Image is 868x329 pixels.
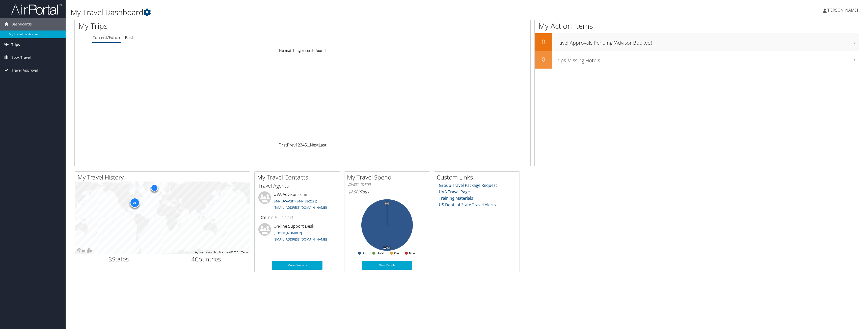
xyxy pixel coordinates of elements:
[555,37,859,46] h3: Travel Approvals Pending (Advisor Booked)
[535,51,859,69] a: 0Trips Missing Hotels
[347,173,430,182] h2: My Travel Spend
[305,142,307,148] a: 5
[302,142,305,148] a: 4
[394,252,399,255] text: Car
[108,255,112,263] span: 3
[191,255,195,263] span: 4
[258,214,336,221] h3: Online Support
[241,251,248,254] a: Terms (opens in new tab)
[307,142,310,148] span: …
[295,142,298,148] a: 1
[535,37,552,46] h2: 0
[298,142,300,148] a: 2
[377,252,384,255] text: Hotel
[823,3,863,18] a: [PERSON_NAME]
[362,252,367,255] text: Air
[11,64,38,77] span: Travel Approval
[319,142,327,148] a: Last
[272,261,322,270] a: More Contacts
[274,237,327,242] a: [EMAIL_ADDRESS][DOMAIN_NAME]
[257,173,340,182] h2: My Travel Contacts
[274,231,302,235] a: [PHONE_NUMBER]
[535,33,859,51] a: 0Travel Approvals Pending (Advisor Booked)
[166,255,246,263] h2: Countries
[287,142,295,148] a: Prev
[256,223,339,244] li: On-line Support Desk
[535,55,552,64] h2: 0
[79,255,159,263] h2: States
[409,252,416,255] text: Misc
[535,21,859,31] h1: My Action Items
[11,18,32,31] span: Dashboards
[300,142,302,148] a: 3
[11,3,62,15] img: airportal-logo.png
[195,251,216,254] button: Keyboard shortcuts
[274,205,327,210] a: [EMAIL_ADDRESS][DOMAIN_NAME]
[256,191,339,212] li: UVA Advisor Team
[274,199,317,203] a: 844-4UVA-CBT (844-488-2228)
[348,189,426,195] h6: Total
[71,7,599,18] h1: My Travel Dashboard
[439,202,496,207] a: US Dept. of State Travel Alerts
[439,189,470,195] a: UVA Travel Page
[437,173,520,182] h2: Custom Links
[555,54,859,64] h3: Trips Missing Hotels
[92,35,121,40] a: Current/Future
[76,248,93,254] a: Open this area in Google Maps (opens a new window)
[385,202,389,205] tspan: 0%
[129,198,140,208] div: 21
[78,21,337,31] h1: My Trips
[75,46,530,55] td: No matching records found
[125,35,133,40] a: Past
[383,246,390,249] tspan: 100%
[348,182,426,187] h6: [DATE] - [DATE]
[439,183,497,188] a: Group Travel Package Request
[11,38,20,51] span: Trips
[77,173,250,182] h2: My Travel History
[310,142,319,148] a: Next
[348,189,360,195] span: $2,089
[362,261,412,270] a: View Details
[150,184,158,191] div: 6
[11,51,31,64] span: Book Travel
[279,142,287,148] a: First
[827,7,858,13] span: [PERSON_NAME]
[439,195,473,201] a: Training Materials
[258,182,336,189] h3: Travel Agents
[219,251,238,254] span: Map data ©2025
[76,248,93,254] img: Google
